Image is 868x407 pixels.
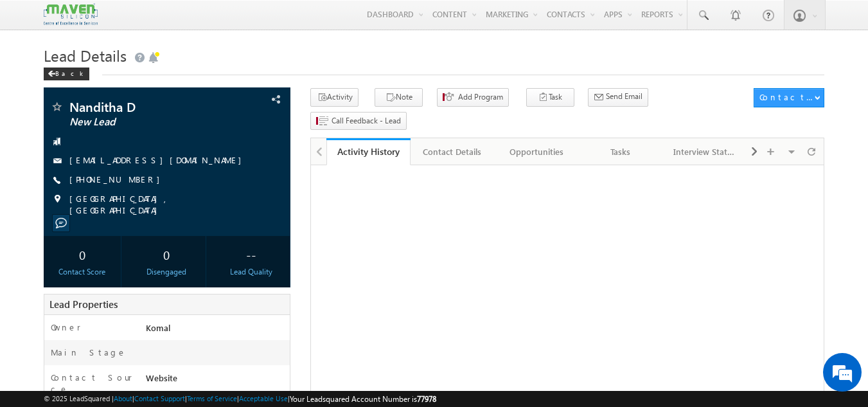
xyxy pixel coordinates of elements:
[310,112,407,131] button: Call Feedback - Lead
[759,91,814,103] div: Contact Actions
[134,394,185,402] a: Contact Support
[69,100,222,113] span: Nanditha D
[47,266,118,278] div: Contact Score
[332,115,401,127] span: Call Feedback - Lead
[51,347,127,358] label: Main Stage
[417,394,436,404] span: 77978
[51,372,134,395] label: Contact Source
[49,298,118,311] span: Lead Properties
[579,138,663,165] a: Tasks
[69,116,222,129] span: New Lead
[336,145,401,158] div: Activity History
[375,88,423,107] button: Note
[146,322,170,333] span: Komal
[589,144,651,159] div: Tasks
[44,393,436,405] span: © 2025 LeadSquared | | | | |
[663,138,747,165] a: Interview Status
[44,68,89,80] div: Back
[421,144,483,159] div: Contact Details
[310,88,359,107] button: Activity
[458,91,503,103] span: Add Program
[44,3,98,26] img: Custom Logo
[505,144,567,159] div: Opportunities
[69,154,248,165] a: [EMAIL_ADDRESS][DOMAIN_NAME]
[69,193,269,216] span: [GEOGRAPHIC_DATA], [GEOGRAPHIC_DATA]
[239,394,288,402] a: Acceptable Use
[44,45,127,66] span: Lead Details
[47,242,118,266] div: 0
[131,242,202,266] div: 0
[606,91,642,102] span: Send Email
[215,242,287,266] div: --
[51,321,81,333] label: Owner
[114,394,132,402] a: About
[215,266,287,278] div: Lead Quality
[411,138,495,165] a: Contact Details
[526,88,574,107] button: Task
[326,138,411,165] a: Activity History
[437,88,509,107] button: Add Program
[588,88,648,107] button: Send Email
[290,394,436,404] span: Your Leadsquared Account Number is
[69,174,166,186] span: [PHONE_NUMBER]
[44,67,96,78] a: Back
[143,372,290,390] div: Website
[673,144,736,159] div: Interview Status
[187,394,237,402] a: Terms of Service
[131,266,202,278] div: Disengaged
[754,88,824,107] button: Contact Actions
[495,138,579,165] a: Opportunities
